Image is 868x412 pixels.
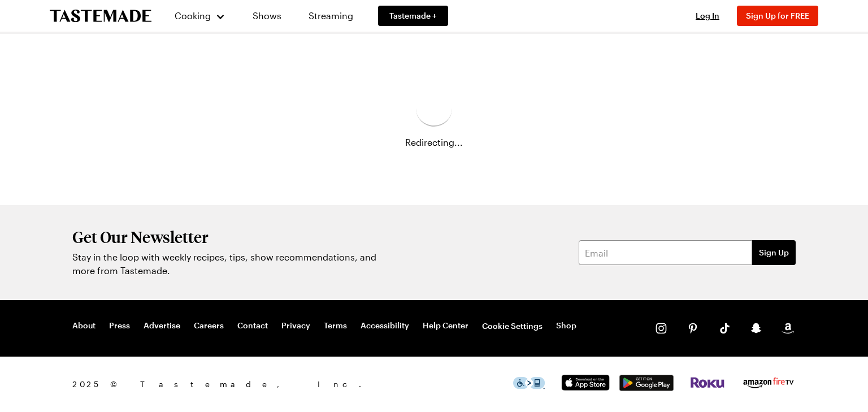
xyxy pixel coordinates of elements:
[619,382,674,393] a: Google Play
[741,381,796,392] a: Amazon Fire TV
[558,381,613,392] a: App Store
[72,228,383,246] h2: Get Our Newsletter
[423,320,468,332] a: Help Center
[737,6,818,26] button: Sign Up for FREE
[174,2,225,29] button: Cooking
[378,6,448,26] a: Tastemade +
[72,250,383,277] p: Stay in the loop with weekly recipes, tips, show recommendations, and more from Tastemade.
[72,320,576,332] nav: Footer
[689,379,726,390] a: Roku
[72,378,513,391] span: 2025 © Tastemade, Inc.
[696,11,719,20] span: Log In
[109,320,130,332] a: Press
[752,240,796,265] button: Sign Up
[324,320,347,332] a: Terms
[685,10,730,21] button: Log In
[482,320,542,332] button: Cookie Settings
[389,10,437,21] span: Tastemade +
[579,240,752,265] input: Email
[72,320,96,332] a: About
[237,320,268,332] a: Contact
[405,136,463,149] span: Redirecting...
[689,377,726,388] img: Roku
[556,320,576,332] a: Shop
[513,380,545,391] a: This icon serves as a link to download the Level Access assistive technology app for individuals ...
[558,375,613,391] img: App Store
[513,377,545,389] img: This icon serves as a link to download the Level Access assistive technology app for individuals ...
[175,10,211,21] span: Cooking
[759,247,789,258] span: Sign Up
[361,320,409,332] a: Accessibility
[144,320,180,332] a: Advertise
[50,10,151,23] a: To Tastemade Home Page
[741,375,796,391] img: Amazon Fire TV
[619,375,674,391] img: Google Play
[194,320,224,332] a: Careers
[281,320,310,332] a: Privacy
[746,11,809,20] span: Sign Up for FREE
